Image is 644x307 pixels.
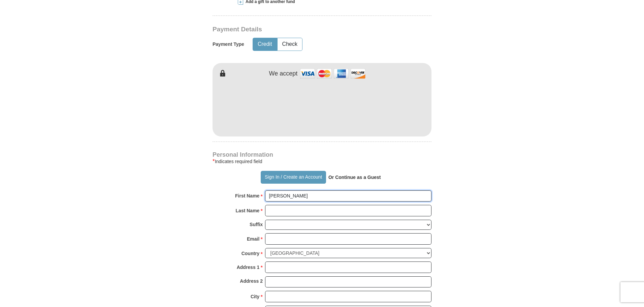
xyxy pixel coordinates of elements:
[240,276,263,286] strong: Address 2
[236,206,260,215] strong: Last Name
[247,234,259,244] strong: Email
[328,175,381,180] strong: Or Continue as a Guest
[213,157,431,165] div: Indicates required field
[299,66,366,81] img: credit cards accepted
[269,70,298,78] h4: We accept
[213,152,431,157] h4: Personal Information
[250,220,263,229] strong: Suffix
[278,38,302,51] button: Check
[251,292,259,301] strong: City
[237,263,260,272] strong: Address 1
[235,191,259,201] strong: First Name
[241,249,260,258] strong: Country
[261,171,326,184] button: Sign In / Create an Account
[253,38,277,51] button: Credit
[213,41,244,47] h5: Payment Type
[213,26,384,33] h3: Payment Details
